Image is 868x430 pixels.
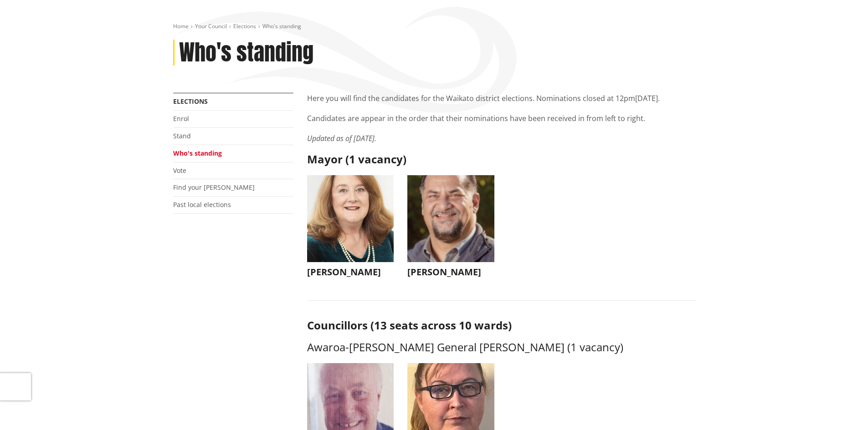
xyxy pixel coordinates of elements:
a: Past local elections [173,200,231,209]
a: Your Council [195,22,227,30]
a: Vote [173,166,186,175]
button: [PERSON_NAME] [307,175,394,282]
nav: breadcrumb [173,23,695,30]
a: Elections [233,22,256,30]
button: [PERSON_NAME] [407,175,494,282]
span: Who's standing [262,22,301,30]
img: WO-M__BECH_A__EWN4j [407,175,494,262]
a: Enrol [173,114,189,123]
a: Elections [173,97,208,106]
iframe: Messenger Launcher [826,392,859,425]
img: WO-M__CHURCH_J__UwGuY [307,175,394,262]
a: Find your [PERSON_NAME] [173,183,255,192]
a: Who's standing [173,149,222,157]
h3: [PERSON_NAME] [307,267,394,278]
em: Updated as of [DATE]. [307,133,376,143]
a: Stand [173,132,191,140]
a: Home [173,22,189,30]
h3: Awaroa-[PERSON_NAME] General [PERSON_NAME] (1 vacancy) [307,341,695,354]
strong: Mayor (1 vacancy) [307,152,406,167]
strong: Councillors (13 seats across 10 wards) [307,318,512,333]
h3: [PERSON_NAME] [407,267,494,278]
p: Here you will find the candidates for the Waikato district elections. Nominations closed at 12pm[... [307,93,695,104]
h1: Who's standing [179,40,313,66]
p: Candidates are appear in the order that their nominations have been received in from left to right. [307,113,695,124]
